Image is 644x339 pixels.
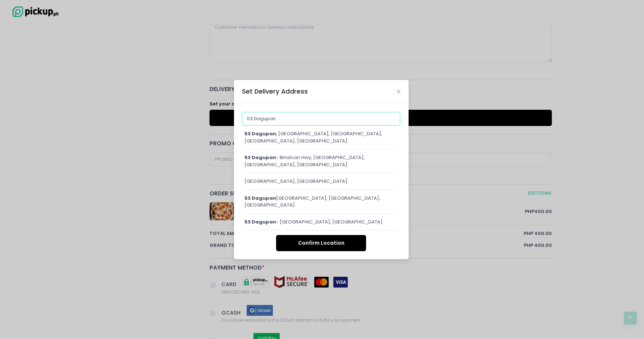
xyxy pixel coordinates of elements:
[242,112,400,126] input: Delivery Address
[244,218,398,226] div: - [GEOGRAPHIC_DATA], [GEOGRAPHIC_DATA]
[244,154,398,168] div: - Binaloan Hwy, [GEOGRAPHIC_DATA], [GEOGRAPHIC_DATA], [GEOGRAPHIC_DATA]
[397,90,400,93] button: Close
[244,154,276,161] span: 53 Dagupan
[244,218,276,225] span: 53 Dagupan
[276,235,366,251] button: Confirm Location
[244,195,398,209] div: [GEOGRAPHIC_DATA], [GEOGRAPHIC_DATA], [GEOGRAPHIC_DATA]
[244,130,276,137] span: 53 Dagupan
[244,130,398,144] div: , [GEOGRAPHIC_DATA], [GEOGRAPHIC_DATA], [GEOGRAPHIC_DATA], [GEOGRAPHIC_DATA]
[242,87,308,96] div: Set Delivery Address
[244,178,398,185] div: [GEOGRAPHIC_DATA], [GEOGRAPHIC_DATA]
[244,195,276,202] span: 53 Dagupan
